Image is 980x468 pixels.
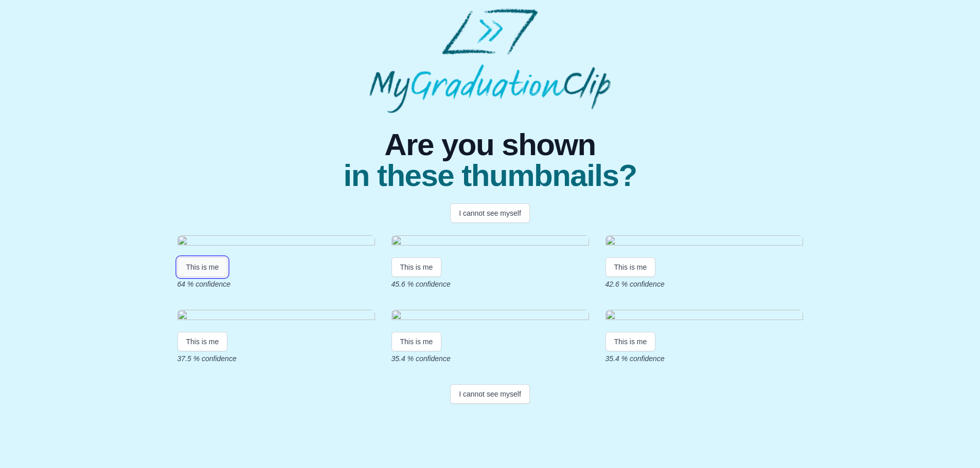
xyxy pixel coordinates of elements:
img: bd3992b002e43eaabc9a4ad28b00fb5cb8aead8a.gif [605,235,803,249]
span: in these thumbnails? [343,160,636,191]
p: 42.6 % confidence [605,279,803,289]
p: 35.4 % confidence [605,353,803,364]
img: dc523f0d46e4ce3e217c9f9b26282f75ef394614.gif [391,235,589,249]
button: This is me [177,332,228,351]
button: This is me [177,257,228,277]
button: This is me [605,257,656,277]
span: Are you shown [343,129,636,160]
p: 37.5 % confidence [177,353,375,364]
img: a24afd3ca6a0d53fb11435177289aaee13198d84.gif [605,310,803,324]
img: 8d556e61d1aa537a2aa322f7a92df16254504d4e.gif [177,235,375,249]
p: 64 % confidence [177,279,375,289]
p: 45.6 % confidence [391,279,589,289]
button: This is me [391,257,442,277]
button: I cannot see myself [450,203,530,223]
button: This is me [391,332,442,351]
p: 35.4 % confidence [391,353,589,364]
button: I cannot see myself [450,384,530,404]
button: This is me [605,332,656,351]
img: 1fa727360176eba798688745460a5168f3f86524.gif [391,310,589,324]
img: a1046ac4813bee155d72823e7c980058fa8b232e.gif [177,310,375,324]
img: MyGraduationClip [369,8,610,113]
